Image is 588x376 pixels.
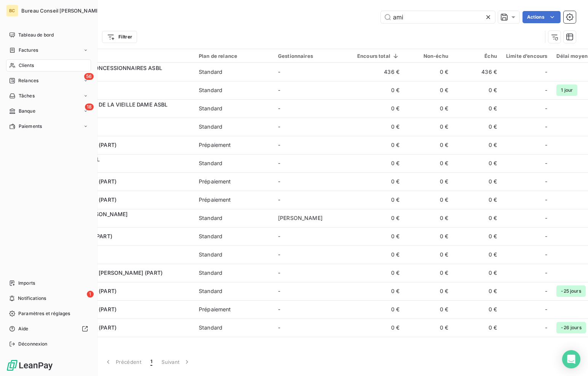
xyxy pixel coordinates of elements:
td: 0 € [453,81,502,99]
td: 0 € [404,136,453,154]
span: - [545,269,547,277]
button: 1 [146,354,157,370]
span: - [545,306,547,313]
span: - [278,160,280,166]
div: BC [6,5,18,17]
span: Tâches [19,92,35,99]
span: - [278,69,280,75]
td: 0 € [453,227,502,245]
td: 0 € [453,99,502,118]
span: - [278,178,280,185]
div: Standard [199,68,222,76]
span: BE0412898118 [53,72,190,80]
td: 0 € [353,264,404,282]
td: 0 € [404,172,453,191]
td: 0 € [404,282,453,300]
td: 0 € [353,209,404,227]
td: 0 € [453,191,502,209]
td: 0 € [353,99,404,118]
div: Standard [199,86,222,94]
div: Échu [457,53,497,59]
button: Actions [522,11,561,23]
img: Logo LeanPay [6,359,53,371]
td: 0 € [404,227,453,245]
span: BE0786955555 [53,218,190,226]
span: Factures [19,47,38,54]
td: 0 € [404,99,453,118]
div: Prépaiement [199,196,231,204]
div: Standard [199,269,222,277]
span: - [278,105,280,112]
span: 1 [87,291,94,298]
td: 0 € [404,319,453,337]
div: Standard [199,123,222,131]
span: BE0804705268 [53,255,190,262]
span: - [278,123,280,130]
span: - [545,123,547,131]
td: 0 € [453,319,502,337]
span: Notifications [18,295,46,302]
span: - [278,324,280,331]
div: Non-échu [409,53,448,59]
div: Standard [199,233,222,240]
span: -26 jours [556,322,586,333]
span: Imports [18,280,35,287]
span: - [278,288,280,294]
div: Standard [199,214,222,222]
div: Limite d’encours [506,53,547,59]
span: - [278,251,280,258]
td: 0 € [404,63,453,81]
span: Tableau de bord [18,32,54,38]
button: Précédent [100,354,146,370]
span: - [545,324,547,331]
td: 0 € [404,118,453,136]
div: Standard [199,287,222,295]
span: - [278,142,280,148]
span: 1 jour [556,84,577,96]
span: - [545,287,547,295]
td: 0 € [404,191,453,209]
td: 0 € [353,172,404,191]
td: 0 € [453,136,502,154]
button: Suivant [157,354,195,370]
span: Banque [19,108,35,115]
span: Paramètres et réglages [18,310,70,317]
div: Encours total [357,53,399,59]
button: Filtrer [102,31,137,43]
div: Plan de relance [199,53,269,59]
span: - [278,87,280,93]
div: Open Intercom Messenger [562,350,580,368]
span: 18 [85,104,94,110]
span: Clients [19,62,34,69]
span: [PERSON_NAME] [278,215,323,221]
span: - [545,141,547,149]
td: 0 € [404,81,453,99]
span: [PERSON_NAME] DE LA VIEILLE DAME ASBL [53,101,168,108]
td: 0 € [453,209,502,227]
span: - [545,68,547,76]
div: Standard [199,251,222,258]
td: 436 € [353,63,404,81]
span: [PERSON_NAME] [PERSON_NAME] (PART) [53,269,163,276]
div: Prépaiement [199,306,231,313]
span: - [545,86,547,94]
input: Rechercher [381,11,495,23]
span: - [545,105,547,112]
span: BE0737415279 [53,108,190,116]
a: Aide [6,323,91,335]
td: 0 € [404,154,453,172]
span: - [545,159,547,167]
td: 0 € [453,300,502,319]
span: - [545,214,547,222]
div: Standard [199,324,222,331]
span: - [545,233,547,240]
td: 436 € [453,63,502,81]
td: 0 € [404,300,453,319]
td: 0 € [404,209,453,227]
td: 0 € [353,136,404,154]
td: 0 € [353,154,404,172]
td: 0 € [453,118,502,136]
span: Relances [18,77,38,84]
span: -25 jours [556,285,585,297]
td: 0 € [404,264,453,282]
